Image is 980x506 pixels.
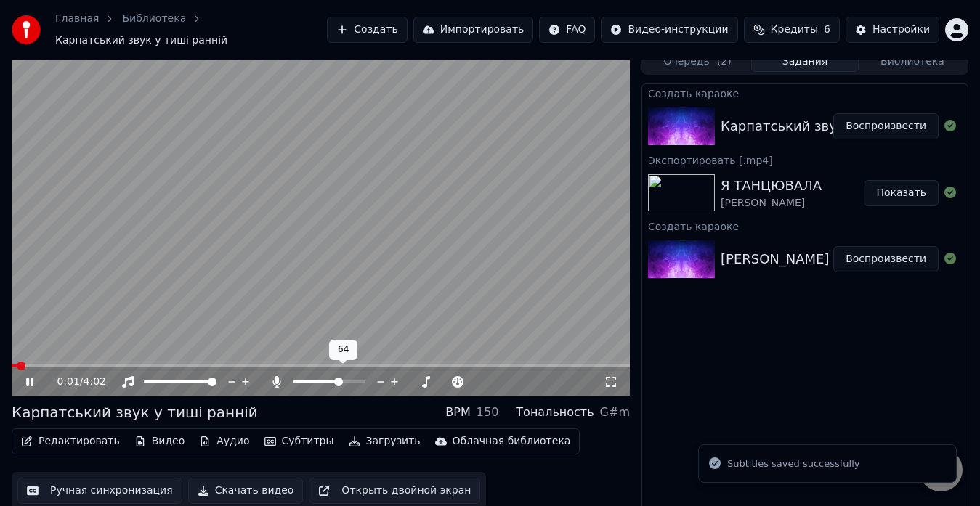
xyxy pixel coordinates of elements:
button: Задания [751,51,859,72]
span: Карпатський звук у тиші ранній [55,33,227,48]
button: Кредиты6 [744,17,840,43]
img: youka [12,15,41,44]
div: Облачная библиотека [453,434,571,449]
div: [PERSON_NAME] - Я ТАНЦЮВАЛА [721,249,943,269]
div: Настройки [872,23,930,37]
button: Ручная синхронизация [17,478,182,504]
div: [PERSON_NAME] [721,196,822,211]
div: 150 [477,404,499,421]
span: Кредиты [771,23,818,37]
div: Тональность [516,404,594,421]
div: Карпатський звук у тиші ранній [12,402,258,423]
button: Воспроизвести [833,246,939,272]
span: 4:02 [84,375,106,389]
button: Субтитры [259,431,340,452]
div: Карпатський звук у тиші ранній [721,116,942,136]
nav: breadcrumb [55,12,327,48]
button: Очередь [644,51,751,72]
div: G#m [600,404,630,421]
button: FAQ [539,17,595,43]
button: Импортировать [413,17,534,43]
div: / [57,375,92,389]
span: 0:01 [57,375,79,389]
button: Настройки [846,17,939,43]
div: Subtitles saved successfully [727,457,859,471]
button: Аудио [193,431,255,452]
button: Редактировать [15,431,126,452]
a: Главная [55,12,99,26]
button: Скачать видео [188,478,304,504]
button: Видео-инструкции [601,17,737,43]
div: Я ТАНЦЮВАЛА [721,176,822,196]
button: Создать [327,17,407,43]
span: ( 2 ) [717,54,732,69]
div: BPM [445,404,470,421]
a: Библиотека [122,12,186,26]
div: Создать караоке [642,84,968,102]
button: Открыть двойной экран [309,478,480,504]
button: Загрузить [343,431,426,452]
button: Библиотека [859,51,966,72]
button: Воспроизвести [833,113,939,139]
button: Видео [129,431,191,452]
div: Экспортировать [.mp4] [642,151,968,168]
button: Показать [864,180,939,206]
div: 64 [329,340,357,360]
span: 6 [824,23,830,37]
div: Создать караоке [642,217,968,234]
